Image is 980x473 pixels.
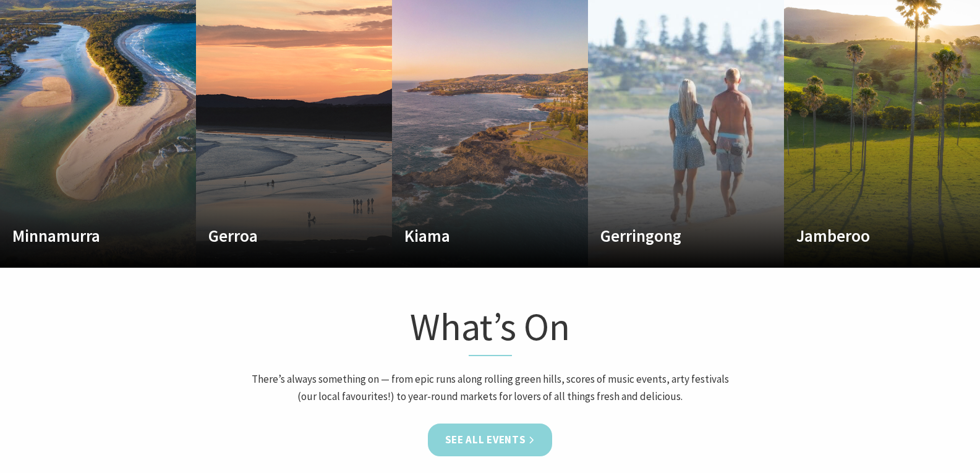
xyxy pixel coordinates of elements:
a: See all Events [428,424,553,456]
p: There’s always something on — from epic runs along rolling green hills, scores of music events, a... [248,371,733,404]
h4: Kiama [404,226,546,245]
h1: What’s On [248,302,733,357]
h4: Gerroa [208,226,350,245]
h4: Minnamurra [12,226,154,245]
h4: Gerringong [600,226,742,245]
h4: Jamberoo [796,226,938,245]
